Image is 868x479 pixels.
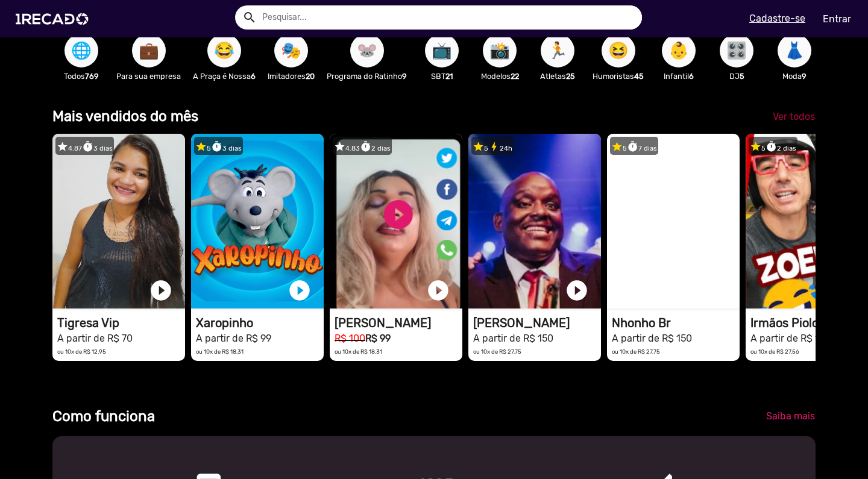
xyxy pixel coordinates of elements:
small: ou 10x de R$ 27,56 [750,348,799,355]
b: 769 [85,72,99,81]
b: 6 [689,72,694,81]
p: Atletas [535,70,580,82]
span: 💼 [139,34,159,67]
mat-icon: Example home icon [242,10,257,25]
button: 👗 [778,34,811,67]
b: 9 [802,72,807,81]
small: A partir de R$ 150 [612,333,692,344]
span: 🌐 [71,34,92,67]
small: A partir de R$ 99 [196,333,271,344]
small: ou 10x de R$ 12,95 [57,348,106,355]
a: play_circle_filled [426,278,450,302]
b: 20 [306,72,315,81]
span: 😆 [608,34,629,67]
b: Como funciona [52,408,155,425]
h1: Xaropinho [196,316,324,330]
button: 🐭 [350,34,384,67]
p: Imitadores [268,70,315,82]
p: SBT [419,70,465,82]
video: 1RECADO vídeos dedicados para fãs e empresas [330,134,462,308]
b: 45 [634,72,644,81]
p: Todos [58,70,104,82]
button: 🌐 [64,34,98,67]
a: play_circle_filled [288,278,312,302]
video: 1RECADO vídeos dedicados para fãs e empresas [191,134,324,308]
small: A partir de R$ 150 [473,333,553,344]
a: play_circle_filled [149,278,173,302]
small: ou 10x de R$ 18,31 [335,348,382,355]
video: 1RECADO vídeos dedicados para fãs e empresas [607,134,740,308]
button: 🎭 [274,34,308,67]
b: 25 [566,72,575,81]
u: Cadastre-se [749,13,805,24]
span: 🐭 [357,34,377,67]
button: 📺 [425,34,459,67]
small: R$ 100 [335,333,365,344]
p: Moda [772,70,817,82]
b: 6 [251,72,256,81]
p: Programa do Ratinho [327,70,407,82]
span: 📺 [432,34,452,67]
span: 🎭 [281,34,301,67]
input: Pesquisar... [253,5,642,30]
button: 💼 [132,34,166,67]
button: 😆 [602,34,635,67]
button: 🎛️ [720,34,753,67]
span: 👗 [784,34,805,67]
p: A Praça é Nossa [193,70,256,82]
b: 22 [511,72,519,81]
p: Humoristas [593,70,644,82]
span: 😂 [214,34,234,67]
h1: Tigresa Vip [57,316,185,330]
small: A partir de R$ 149 [750,333,831,344]
b: 21 [445,72,453,81]
button: 👶 [662,34,696,67]
a: Saiba mais [756,405,825,427]
small: ou 10x de R$ 18,31 [196,348,244,355]
span: 📸 [489,34,510,67]
a: play_circle_filled [565,278,589,302]
button: 🏃 [541,34,574,67]
b: 9 [402,72,407,81]
button: 😂 [207,34,241,67]
span: 🏃 [547,34,568,67]
h1: [PERSON_NAME] [335,316,462,330]
b: 5 [740,72,744,81]
b: R$ 99 [365,333,391,344]
video: 1RECADO vídeos dedicados para fãs e empresas [52,134,185,308]
button: 📸 [483,34,517,67]
small: ou 10x de R$ 27,75 [612,348,660,355]
span: 👶 [668,34,689,67]
h1: Nhonho Br [612,316,740,330]
a: Entrar [815,8,859,30]
a: play_circle_filled [703,278,728,302]
small: ou 10x de R$ 27,75 [473,348,521,355]
button: Example home icon [238,6,259,27]
b: Mais vendidos do mês [52,108,198,125]
video: 1RECADO vídeos dedicados para fãs e empresas [468,134,601,308]
p: DJ [714,70,759,82]
p: Modelos [477,70,523,82]
span: Ver todos [773,111,815,122]
p: Infantil [656,70,702,82]
h1: [PERSON_NAME] [473,316,601,330]
span: 🎛️ [726,34,747,67]
small: A partir de R$ 70 [57,333,133,344]
span: Saiba mais [766,410,815,422]
p: Para sua empresa [116,70,181,82]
